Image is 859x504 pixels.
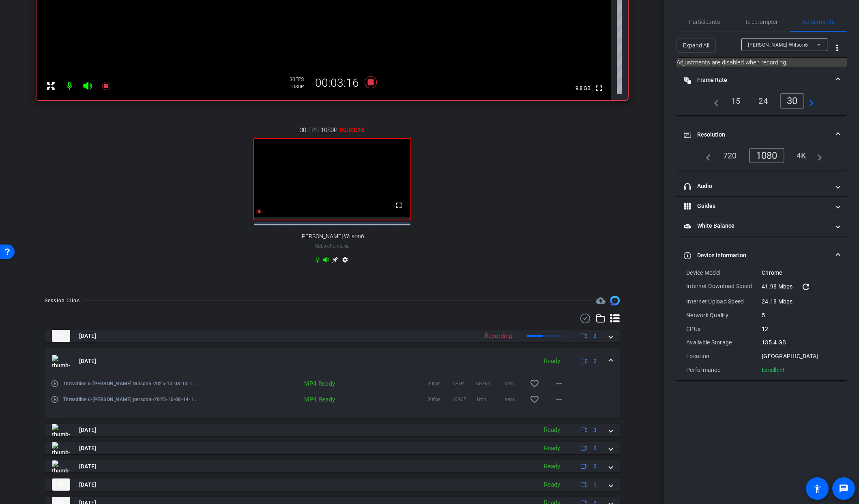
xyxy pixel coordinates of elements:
[762,282,837,292] div: 41.98 Mbps
[476,395,500,404] span: 1mb
[762,311,837,319] div: 5
[321,126,337,135] span: 1080P
[676,177,847,196] mat-expansion-panel-header: Audio
[676,148,847,170] div: Resolution
[540,462,564,471] div: Ready
[812,484,822,493] mat-icon: accessibility
[762,269,837,277] div: Chrome
[45,424,620,436] mat-expansion-panel-header: thumb-nail[DATE]Ready3
[452,395,476,404] span: 1080P
[530,395,539,404] mat-icon: favorite_border
[79,332,96,340] span: [DATE]
[686,352,762,360] div: Location
[596,296,606,305] span: Destinations for your clips
[500,395,525,404] span: 1 secs
[79,481,96,489] span: [DATE]
[684,76,830,84] mat-panel-title: Frame Rate
[290,83,310,90] div: 1080P
[45,478,620,491] mat-expansion-panel-header: thumb-nail[DATE]Ready1
[676,196,847,216] mat-expansion-panel-header: Guides
[51,380,59,388] mat-icon: play_circle_outline
[762,352,837,360] div: [GEOGRAPHIC_DATA]
[45,297,80,305] div: Session Clips
[593,481,597,489] span: 1
[331,243,333,249] span: -
[554,379,564,389] mat-icon: more_horiz
[79,444,96,453] span: [DATE]
[684,251,830,260] mat-panel-title: Device Information
[686,311,762,319] div: Network Quality
[762,366,785,374] div: Excellent
[676,243,847,269] mat-expansion-panel-header: Device Information
[676,58,847,67] mat-card: Adjustments are disabled when recording.
[676,67,847,93] mat-expansion-panel-header: Frame Rate
[676,216,847,236] mat-expansion-panel-header: White Balance
[52,460,70,472] img: thumb-nail
[676,38,716,53] button: Expand All
[394,201,404,210] mat-icon: fullscreen
[452,380,476,388] span: 720P
[686,325,762,333] div: CPUs
[476,380,500,388] span: 683kb
[701,151,711,160] mat-icon: navigate_before
[745,19,778,25] span: Teleprompter
[593,462,597,471] span: 2
[804,96,814,106] mat-icon: navigate_next
[427,380,452,388] span: 30fps
[686,366,762,374] div: Performance
[803,19,835,25] span: Adjustments
[427,395,452,404] span: 30fps
[45,348,620,374] mat-expansion-panel-header: thumb-nail[DATE]Ready2
[832,43,842,53] mat-icon: more_vert
[684,130,830,139] mat-panel-title: Resolution
[593,332,597,340] span: 2
[540,425,564,435] div: Ready
[310,76,364,90] div: 00:03:16
[79,357,96,365] span: [DATE]
[481,331,516,341] div: Recording
[301,233,364,240] span: [PERSON_NAME] Wilson6
[308,126,319,135] span: FPS
[52,424,70,436] img: thumb-nail
[686,338,762,346] div: Available Storage
[686,269,762,277] div: Device Model
[801,282,811,292] mat-icon: refresh
[45,374,620,418] div: thumb-nail[DATE]Ready2
[530,379,539,389] mat-icon: favorite_border
[839,484,848,493] mat-icon: message
[593,357,597,365] span: 2
[684,222,830,230] mat-panel-title: White Balance
[295,77,304,82] span: FPS
[683,38,709,53] span: Expand All
[689,19,720,25] span: Participants
[593,444,597,453] span: 2
[63,380,197,388] span: Threadline 6-[PERSON_NAME] Wilson6-2025-10-08-14-16-52-787-1
[762,297,837,305] div: 24.18 Mbps
[540,480,564,489] div: Ready
[610,296,620,305] img: Session clips
[762,325,837,333] div: 12
[762,338,837,346] div: 135.4 GB
[51,395,59,404] mat-icon: play_circle_outline
[273,395,339,404] div: MP4 Ready
[315,242,350,250] span: Subject
[45,442,620,454] mat-expansion-panel-header: thumb-nail[DATE]Ready2
[79,462,96,471] span: [DATE]
[52,442,70,454] img: thumb-nail
[686,297,762,305] div: Internet Upload Speed
[676,122,847,148] mat-expansion-panel-header: Resolution
[812,151,822,160] mat-icon: navigate_next
[63,395,197,404] span: Threadline 6-[PERSON_NAME] personal-2025-10-08-14-16-52-787-0
[540,444,564,453] div: Ready
[45,330,620,342] mat-expansion-panel-header: thumb-nail[DATE]Recording2
[827,38,847,58] button: More Options for Adjustments Panel
[748,42,808,48] span: [PERSON_NAME] Wilson6
[45,460,620,472] mat-expansion-panel-header: thumb-nail[DATE]Ready2
[573,83,593,93] span: 9.8 GB
[500,380,525,388] span: 1 secs
[339,126,365,135] span: 00:03:16
[79,426,96,434] span: [DATE]
[540,357,564,366] div: Ready
[333,244,350,248] span: Chrome
[273,380,339,388] div: MP4 Ready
